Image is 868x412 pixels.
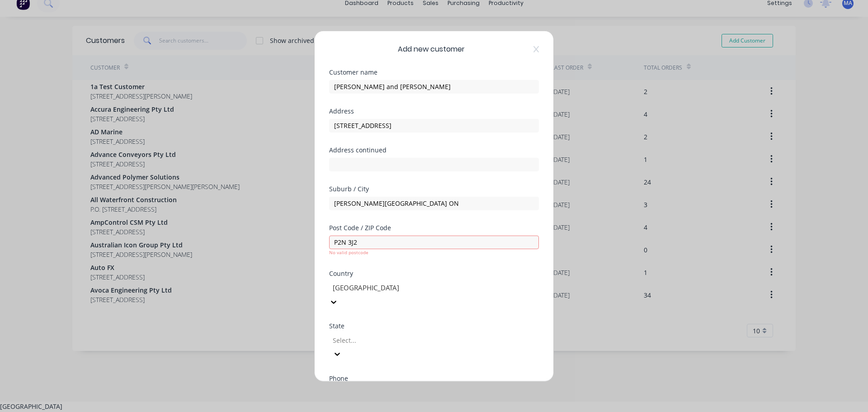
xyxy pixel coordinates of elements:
[329,147,539,153] div: Address continued
[329,108,539,114] div: Address
[329,249,539,256] div: No valid postcode
[329,270,539,276] div: Country
[329,322,539,329] div: State
[329,375,539,381] div: Phone
[398,43,465,54] span: Add new customer
[329,185,539,192] div: Suburb / City
[329,224,539,231] div: Post Code / ZIP Code
[329,69,539,75] div: Customer name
